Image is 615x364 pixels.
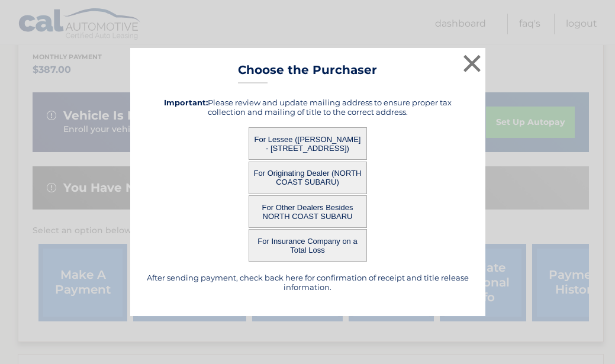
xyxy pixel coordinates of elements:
strong: Important: [164,98,208,107]
h5: Please review and update mailing address to ensure proper tax collection and mailing of title to ... [145,98,471,117]
button: For Other Dealers Besides NORTH COAST SUBARU [249,195,367,228]
button: For Lessee ([PERSON_NAME] - [STREET_ADDRESS]) [249,127,367,160]
button: For Originating Dealer (NORTH COAST SUBARU) [249,162,367,194]
h5: After sending payment, check back here for confirmation of receipt and title release information. [145,273,471,292]
h3: Choose the Purchaser [238,63,377,83]
button: For Insurance Company on a Total Loss [249,229,367,262]
button: × [461,51,484,75]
